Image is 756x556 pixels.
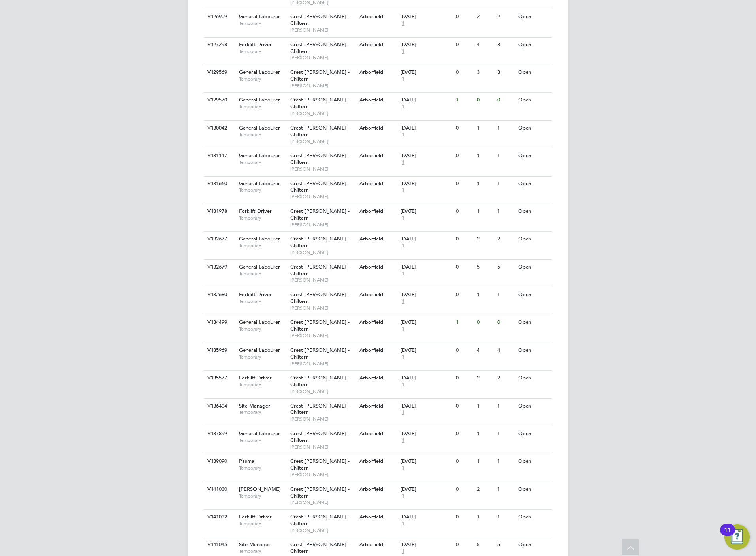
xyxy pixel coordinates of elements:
[401,125,452,131] div: [DATE]
[401,403,452,409] div: [DATE]
[239,347,280,353] span: General Labourer
[401,236,452,242] div: [DATE]
[516,232,551,246] div: Open
[475,177,495,191] div: 1
[401,76,406,83] span: 1
[290,374,350,388] span: Crest [PERSON_NAME] - Chiltern
[359,235,383,242] span: Arborfield
[359,458,383,464] span: Arborfield
[475,204,495,219] div: 1
[290,513,350,527] span: Crest [PERSON_NAME] - Chiltern
[401,541,452,548] div: [DATE]
[239,298,286,304] span: Temporary
[359,347,383,353] span: Arborfield
[516,38,551,52] div: Open
[495,399,516,413] div: 1
[290,138,355,145] span: [PERSON_NAME]
[475,482,495,497] div: 2
[290,222,355,228] span: [PERSON_NAME]
[239,41,272,48] span: Forklift Driver
[239,131,286,138] span: Temporary
[290,305,355,311] span: [PERSON_NAME]
[475,371,495,385] div: 2
[475,315,495,330] div: 0
[454,38,474,52] div: 0
[454,148,474,163] div: 0
[401,270,406,277] span: 1
[290,152,350,165] span: Crest [PERSON_NAME] - Chiltern
[239,270,286,277] span: Temporary
[290,208,350,221] span: Crest [PERSON_NAME] - Chiltern
[401,514,452,520] div: [DATE]
[401,69,452,76] div: [DATE]
[205,177,233,191] div: V131660
[401,208,452,215] div: [DATE]
[239,513,272,520] span: Forklift Driver
[239,437,286,443] span: Temporary
[239,159,286,165] span: Temporary
[239,69,280,75] span: General Labourer
[516,260,551,274] div: Open
[516,482,551,497] div: Open
[495,65,516,80] div: 3
[239,215,286,221] span: Temporary
[290,319,350,332] span: Crest [PERSON_NAME] - Chiltern
[495,260,516,274] div: 5
[359,124,383,131] span: Arborfield
[516,148,551,163] div: Open
[205,232,233,246] div: V132677
[401,264,452,270] div: [DATE]
[401,180,452,187] div: [DATE]
[401,97,452,103] div: [DATE]
[516,9,551,24] div: Open
[516,65,551,80] div: Open
[205,38,233,52] div: V127298
[475,38,495,52] div: 4
[359,430,383,437] span: Arborfield
[495,537,516,552] div: 5
[495,454,516,469] div: 1
[495,287,516,302] div: 1
[454,537,474,552] div: 0
[454,287,474,302] div: 0
[401,152,452,159] div: [DATE]
[516,426,551,441] div: Open
[239,402,270,409] span: Site Manager
[239,20,286,26] span: Temporary
[401,430,452,437] div: [DATE]
[516,287,551,302] div: Open
[290,458,350,471] span: Crest [PERSON_NAME] - Chiltern
[359,319,383,325] span: Arborfield
[475,287,495,302] div: 1
[205,510,233,524] div: V141032
[495,93,516,107] div: 0
[475,121,495,135] div: 1
[401,131,406,138] span: 1
[475,426,495,441] div: 1
[359,96,383,103] span: Arborfield
[454,399,474,413] div: 0
[495,121,516,135] div: 1
[290,13,350,26] span: Crest [PERSON_NAME] - Chiltern
[359,152,383,159] span: Arborfield
[239,541,270,548] span: Site Manager
[401,298,406,305] span: 1
[290,402,350,416] span: Crest [PERSON_NAME] - Chiltern
[290,527,355,533] span: [PERSON_NAME]
[359,180,383,187] span: Arborfield
[359,263,383,270] span: Arborfield
[401,13,452,20] div: [DATE]
[495,510,516,524] div: 1
[239,486,281,492] span: [PERSON_NAME]
[401,187,406,193] span: 1
[239,430,280,437] span: General Labourer
[475,343,495,358] div: 4
[359,402,383,409] span: Arborfield
[475,93,495,107] div: 0
[401,159,406,166] span: 1
[205,93,233,107] div: V129570
[475,65,495,80] div: 3
[290,486,350,499] span: Crest [PERSON_NAME] - Chiltern
[401,242,406,249] span: 1
[239,103,286,110] span: Temporary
